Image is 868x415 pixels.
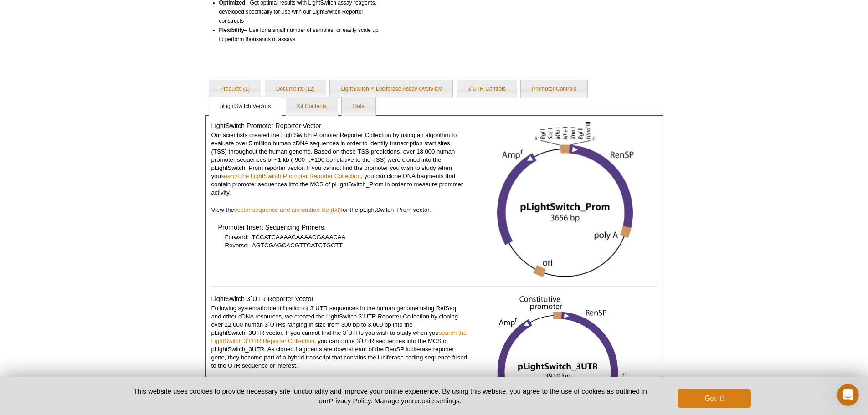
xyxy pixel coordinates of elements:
[521,80,587,98] a: Promoter Controls
[330,80,452,98] a: LightSwitch™ Luciferase Assay Overview
[221,173,361,179] a: search the LightSwitch Promoter Reporter Collection
[118,386,663,405] p: This website uses cookies to provide necessary site functionality and improve your online experie...
[225,233,467,250] p: Forward: TCCATCAAAACAAAACGAAACAA Reverse: AGTCGAGCACGTTCATCTGCTT
[219,26,379,44] li: – Use for a small number of samples, or easily scale up to perform thousands of assays
[329,397,370,405] a: Privacy Policy
[211,131,467,197] p: Our scientists created the LightSwitch Promoter Reporter Collection by using an algorithm to eval...
[211,295,467,303] h4: LightSwitch 3´UTR Reporter Vector
[414,397,459,405] button: cookie settings
[209,80,261,98] a: Products (1)
[265,80,326,98] a: Documents (12)
[837,384,859,406] iframe: Intercom live chat
[497,122,634,277] img: pLightSwitch_Prom vector diagram
[218,223,467,231] h4: Promoter Insert Sequencing Primers:
[457,80,517,98] a: 3´UTR Controls
[211,304,467,370] p: Following systematic identification of 3´UTR sequences in the human genome using RefSeq and other...
[286,97,338,116] a: Kit Contents
[678,389,750,408] button: Got it!
[211,206,467,214] p: View the for the pLightSwitch_Prom vector.
[234,206,341,213] a: vector sequence and annotation file (txt)
[342,97,375,116] a: Data
[211,122,467,130] h4: LightSwitch Promoter Reporter Vector
[219,27,244,33] b: Flexibility
[209,97,282,116] a: pLightSwitch Vectors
